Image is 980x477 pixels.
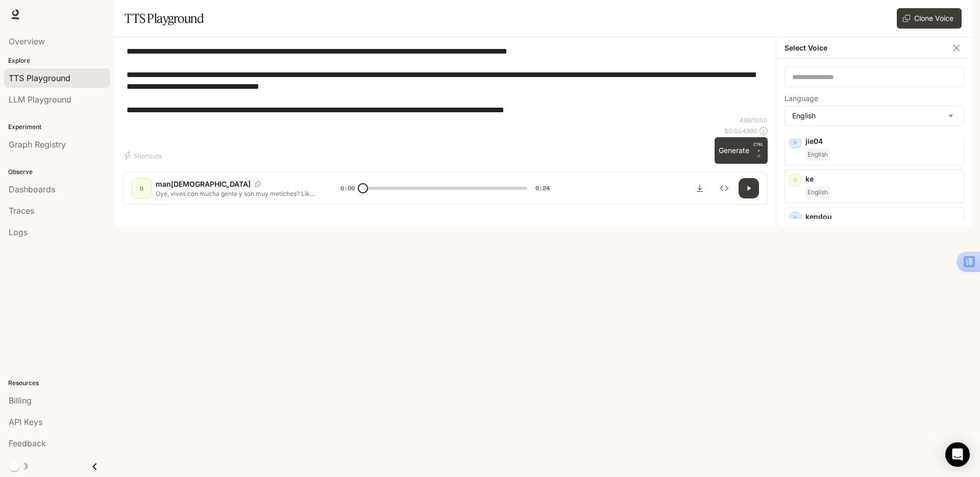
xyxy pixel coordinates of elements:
[785,95,818,102] p: Language
[805,212,960,222] p: kendou
[715,137,768,164] button: GenerateCTRL +⏎
[805,136,960,146] p: jie04
[945,442,970,467] div: Open Intercom Messenger
[122,147,166,164] button: Shortcuts
[690,178,710,198] button: Download audio
[535,183,550,193] span: 0:24
[753,141,764,154] p: CTRL +
[805,186,830,198] span: English
[805,148,830,161] span: English
[714,178,734,198] button: Inspect
[251,181,265,187] button: Copy Voice ID
[740,116,768,124] p: 499 / 1000
[785,106,964,125] div: English
[156,179,251,189] p: man[DEMOGRAPHIC_DATA]
[133,180,150,196] div: D
[125,8,204,29] h1: TTS Playground
[805,174,960,184] p: ke
[340,183,355,193] span: 0:00
[753,141,764,160] p: ⏎
[897,8,962,29] button: Clone Voice
[156,189,316,198] p: Oye, vives con mucha gente y son muy metiches? Like, esta cerradura de huella digital es la soluc...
